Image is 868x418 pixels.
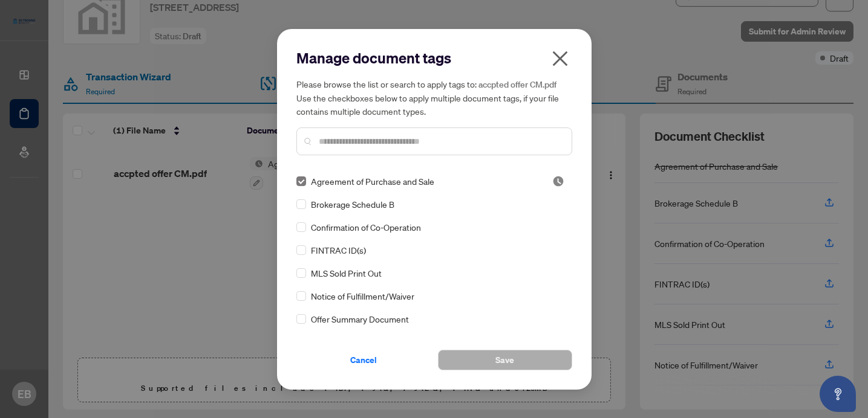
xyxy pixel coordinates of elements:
span: close [550,49,570,68]
img: status [552,175,564,187]
span: Cancel [350,350,377,370]
span: Confirmation of Co-Operation [311,220,421,234]
span: Brokerage Schedule B [311,198,394,211]
span: accpted offer CM.pdf [478,79,556,90]
span: MLS Sold Print Out [311,266,382,280]
span: Offer Summary Document [311,312,409,326]
span: Notice of Fulfillment/Waiver [311,289,414,303]
button: Save [438,350,572,370]
h2: Manage document tags [296,48,572,68]
button: Cancel [296,350,431,370]
span: FINTRAC ID(s) [311,243,366,257]
h5: Please browse the list or search to apply tags to: Use the checkboxes below to apply multiple doc... [296,77,572,118]
button: Open asap [820,376,856,412]
span: Pending Review [552,175,564,187]
span: Agreement of Purchase and Sale [311,175,434,188]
